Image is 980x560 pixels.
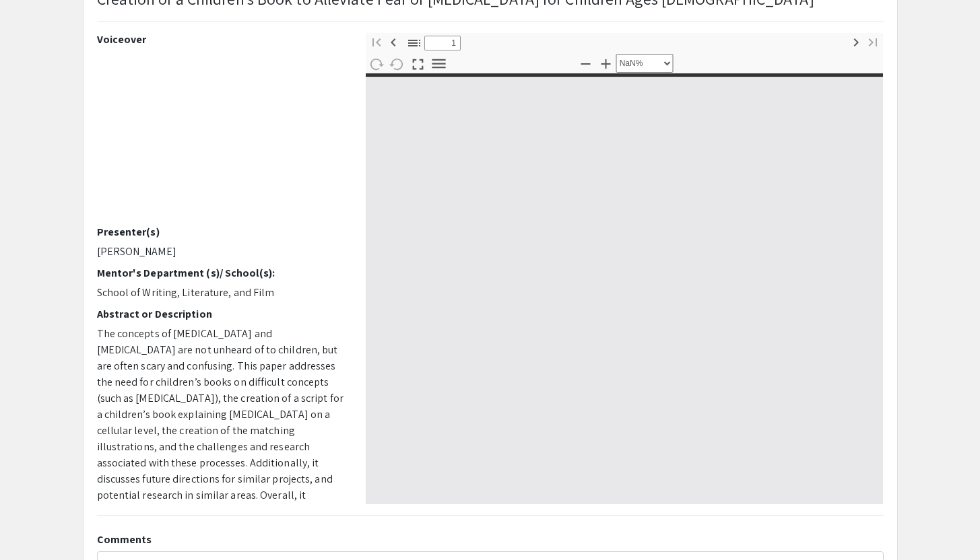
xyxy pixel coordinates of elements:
[97,225,346,238] h2: Presenter(s)
[403,33,426,53] button: Toggle Sidebar
[428,54,451,73] button: Tools
[97,267,346,279] h2: Mentor's Department (s)/ School(s):
[575,53,597,73] button: Zoom Out
[382,32,405,51] button: Previous Page
[616,54,674,73] select: Zoom
[97,33,346,46] h2: Voiceover
[386,54,409,73] button: Rotate Counterclockwise
[10,499,57,550] iframe: Chat
[595,53,618,73] button: Zoom In
[97,533,884,546] h2: Comments
[861,32,884,51] button: Last page
[97,285,346,301] p: School of Writing, Literature, and Film
[407,53,430,73] button: Switch to Presentation Mode
[365,32,388,51] button: First page
[97,244,346,260] p: [PERSON_NAME]
[97,326,344,551] span: The concepts of [MEDICAL_DATA] and [MEDICAL_DATA] are not unheard of to children, but are often s...
[845,32,868,51] button: Next Page
[97,308,346,320] h2: Abstract or Description
[424,36,461,50] input: Page
[365,54,388,73] button: Rotate Clockwise
[97,51,346,225] iframe: YouTube video player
